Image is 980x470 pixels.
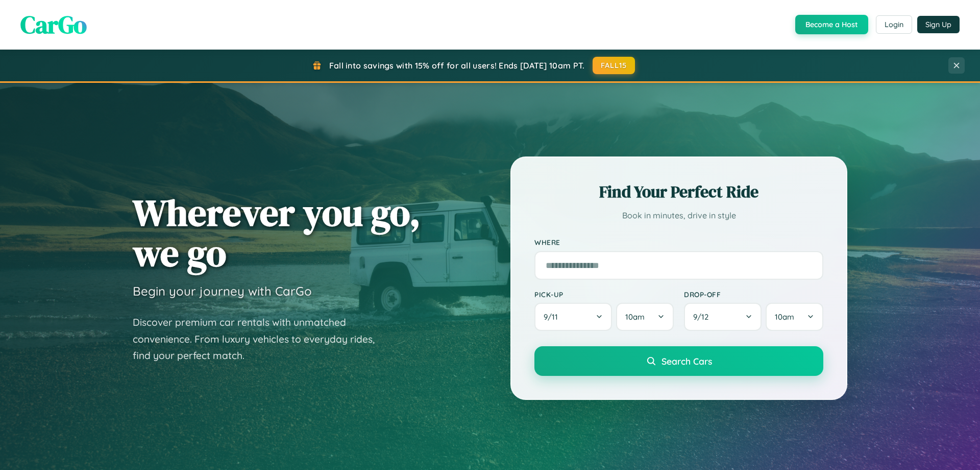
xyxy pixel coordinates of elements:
[534,238,823,247] label: Where
[544,312,563,322] span: 9 / 11
[20,8,87,41] span: CarGo
[917,16,960,33] button: Sign Up
[133,314,388,364] p: Discover premium car rentals with unmatched convenience. From luxury vehicles to everyday rides, ...
[133,283,312,299] h3: Begin your journey with CarGo
[684,303,762,331] button: 9/12
[534,181,823,203] h2: Find Your Perfect Ride
[534,290,674,299] label: Pick-up
[795,15,868,34] button: Become a Host
[625,312,645,322] span: 10am
[133,192,421,273] h1: Wherever you go, we go
[876,15,912,34] button: Login
[661,355,712,367] span: Search Cars
[684,290,823,299] label: Drop-off
[534,208,823,223] p: Book in minutes, drive in style
[593,57,635,74] button: FALL15
[693,312,714,322] span: 9 / 12
[534,346,823,376] button: Search Cars
[775,312,794,322] span: 10am
[766,303,823,331] button: 10am
[534,303,612,331] button: 9/11
[329,60,585,71] span: Fall into savings with 15% off for all users! Ends [DATE] 10am PT.
[616,303,674,331] button: 10am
